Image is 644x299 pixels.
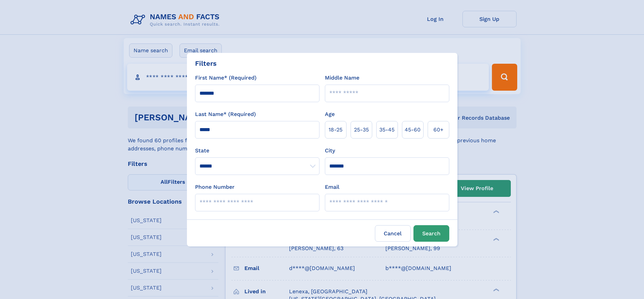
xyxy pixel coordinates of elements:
button: Search [413,225,449,242]
label: Email [325,183,339,191]
span: 18‑25 [329,126,342,134]
label: Last Name* (Required) [195,110,256,118]
span: 60+ [433,126,444,134]
label: Age [325,110,335,118]
label: First Name* (Required) [195,74,257,82]
div: Filters [195,58,217,68]
span: 25‑35 [354,126,369,134]
label: Cancel [375,225,411,242]
span: 35‑45 [379,126,395,134]
label: Middle Name [325,74,359,82]
label: State [195,147,319,155]
span: 45‑60 [405,126,421,134]
label: Phone Number [195,183,235,191]
label: City [325,147,335,155]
